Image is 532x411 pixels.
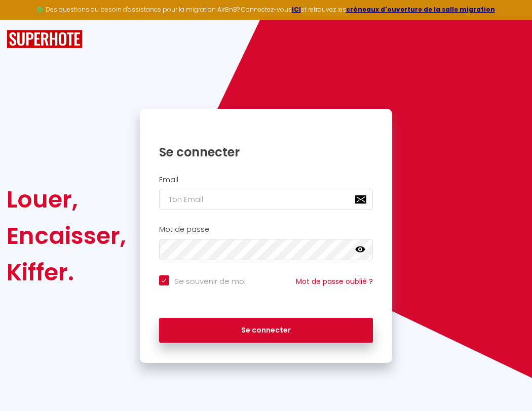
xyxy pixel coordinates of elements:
[346,5,495,14] a: créneaux d'ouverture de la salle migration
[7,218,126,254] div: Encaisser,
[7,181,126,218] div: Louer,
[159,144,373,160] h1: Se connecter
[159,176,373,184] h2: Email
[159,318,373,343] button: Se connecter
[7,30,83,49] img: SuperHote logo
[159,189,373,210] input: Ton Email
[159,225,373,234] h2: Mot de passe
[296,276,373,286] a: Mot de passe oublié ?
[292,5,301,14] a: ICI
[7,254,126,291] div: Kiffer.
